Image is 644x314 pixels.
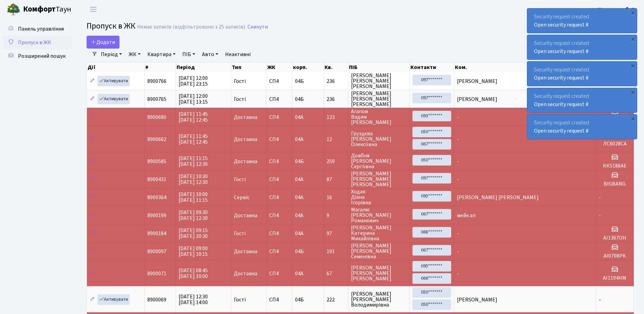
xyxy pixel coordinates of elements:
th: Період [176,63,231,72]
div: Security request created [527,8,637,33]
span: 259 [327,159,345,164]
a: Open security request # [534,74,589,82]
th: Дії [87,63,145,72]
span: 222 [327,297,345,302]
span: [DATE] 10:30 [DATE] 12:30 [179,173,208,186]
span: [DATE] 09:30 [DATE] 12:30 [179,209,208,222]
a: ЖК [126,49,143,60]
span: Панель управління [18,25,64,33]
span: СП4 [269,137,289,142]
h5: КК5186АЕ [599,163,631,169]
span: СП4 [269,78,289,84]
span: - [457,176,459,183]
span: 04Б [295,296,304,303]
a: Квартира [145,49,178,60]
span: [PERSON_NAME] [457,296,497,303]
span: [DATE] 12:30 [DATE] 14:00 [179,293,208,306]
span: 97 [327,231,345,236]
span: 04Б [295,158,304,165]
span: Гості [234,78,246,84]
span: Груздєва [PERSON_NAME] Олексіївна [351,131,407,147]
span: СП4 [269,177,289,182]
span: [PERSON_NAME] [PERSON_NAME] [PERSON_NAME] [351,265,407,281]
a: ПІБ [180,49,198,60]
h5: AI1194HM [599,275,631,281]
a: Неактивні [222,49,253,60]
span: 191 [327,249,345,254]
span: Додати [91,38,115,46]
span: 04А [295,270,303,277]
h5: АІ1367ОН [599,235,631,241]
span: Гості [234,97,246,102]
span: 12 [327,137,345,142]
span: 8900199 [147,212,166,219]
span: 8900662 [147,136,166,143]
span: 04Б [295,248,304,255]
span: [PERSON_NAME] [PERSON_NAME] Володимирівна [351,291,407,308]
th: ПІБ [348,63,410,72]
span: [DATE] 12:00 [DATE] 23:15 [179,74,208,88]
a: Open security request # [534,127,589,135]
span: [PERSON_NAME] [PERSON_NAME] [PERSON_NAME] [351,171,407,187]
a: Активувати [97,76,130,86]
span: Ходак Діана Ігорівна [351,189,407,205]
span: [DATE] 11:45 [DATE] 12:45 [179,133,208,146]
span: Доставка [234,249,257,254]
span: - [457,158,459,165]
span: Розширений пошук [18,52,66,60]
span: 123 [327,115,345,120]
span: СП4 [269,213,289,218]
h5: BIGBANG [599,181,631,187]
span: СП4 [269,195,289,200]
span: 9 [327,213,345,218]
span: Доставка [234,137,257,142]
span: 04А [295,114,303,121]
div: × [629,36,636,42]
a: Авто [199,49,221,60]
span: Пропуск в ЖК [87,20,135,32]
span: [PERSON_NAME] [PERSON_NAME] [PERSON_NAME] [351,91,407,107]
span: - [599,296,601,303]
span: [DATE] 08:45 [DATE] 10:00 [179,267,208,280]
span: 236 [327,78,345,84]
span: 8900765 [147,95,166,103]
span: [PERSON_NAME] Катерина Михайлівна [351,225,407,241]
span: СП4 [269,271,289,276]
div: × [629,89,636,95]
span: 67 [327,271,345,276]
span: Доставка [234,159,257,164]
a: Open security request # [534,21,589,29]
h5: АІ0708РК [599,253,631,259]
div: × [629,9,636,16]
span: Гості [234,297,246,302]
a: Скинути [247,24,268,30]
a: Панель управління [3,22,71,36]
th: # [145,63,176,72]
span: 04А [295,136,303,143]
a: Розширений пошук [3,49,71,63]
span: 8900184 [147,230,166,237]
span: мейк ап [457,212,476,219]
div: Security request created [527,35,637,59]
th: Ком. [454,63,596,72]
span: - [457,270,459,277]
span: - [457,114,459,121]
span: 8900585 [147,158,166,165]
span: 04А [295,176,303,183]
div: Немає записів (відфільтровано з 25 записів). [137,24,246,30]
span: Магаляс [PERSON_NAME] Романович [351,207,407,223]
span: 04А [295,230,303,237]
span: 04Б [295,77,304,85]
th: Кв. [324,63,348,72]
a: Консьєрж б. 4. [598,5,636,14]
b: Комфорт [23,4,56,15]
span: 16 [327,195,345,200]
span: [DATE] 10:00 [DATE] 11:15 [179,191,208,204]
span: СП4 [269,231,289,236]
span: [DATE] 09:15 [DATE] 20:30 [179,227,208,240]
th: корп. [292,63,324,72]
th: Тип [231,63,267,72]
span: [PERSON_NAME] [PERSON_NAME] [457,194,539,201]
span: СП4 [269,297,289,302]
